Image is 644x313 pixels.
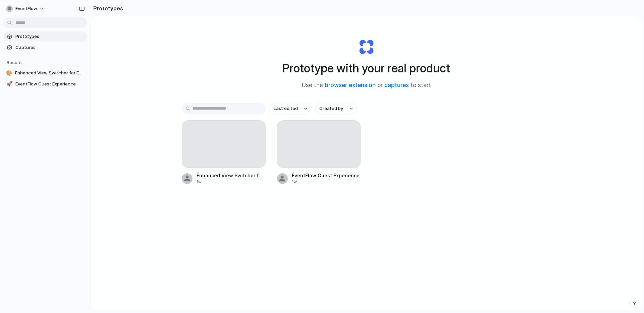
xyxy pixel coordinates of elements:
[6,70,12,76] div: 🎨
[3,3,48,14] button: EventFlow
[182,120,266,185] a: Enhanced View Switcher for EventFlow Guests1w
[302,81,431,90] span: Use the or to start
[197,172,266,179] span: Enhanced View Switcher for EventFlow Guests
[274,105,298,112] span: Last edited
[7,60,22,65] span: Recent
[3,32,87,42] a: Prototypes
[3,79,87,89] a: 🚀EventFlow Guest Experience
[15,44,85,51] span: Captures
[15,33,85,40] span: Prototypes
[325,82,376,88] a: browser extension
[282,59,450,77] h1: Prototype with your real product
[315,103,357,114] button: Created by
[3,68,87,78] a: 🎨Enhanced View Switcher for EventFlow Guests
[15,5,37,12] span: EventFlow
[15,70,85,76] span: Enhanced View Switcher for EventFlow Guests
[3,43,87,53] a: Captures
[197,179,266,185] div: 1w
[6,81,13,87] div: 🚀
[292,179,361,185] div: 1w
[319,105,343,112] span: Created by
[384,82,409,88] a: captures
[270,103,311,114] button: Last edited
[292,172,361,179] span: EventFlow Guest Experience
[277,120,361,185] a: EventFlow Guest Experience1w
[15,81,85,87] span: EventFlow Guest Experience
[91,4,123,12] h2: Prototypes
